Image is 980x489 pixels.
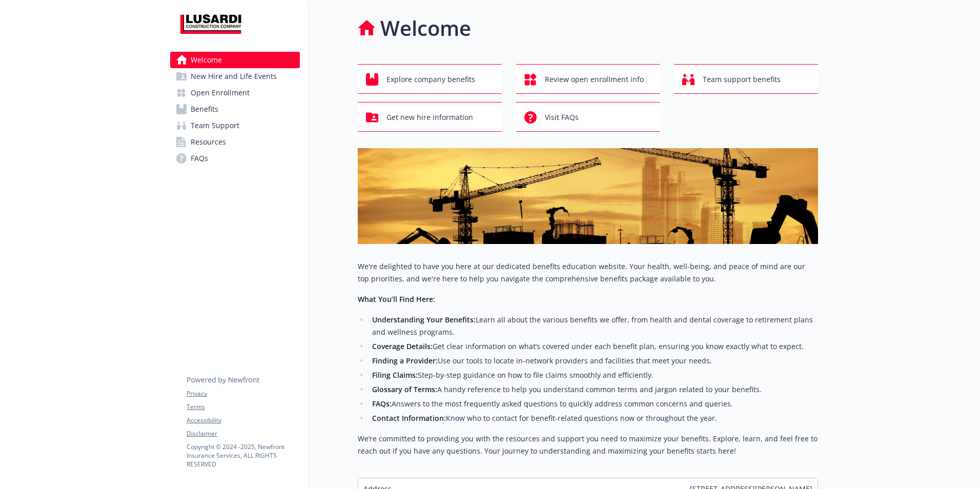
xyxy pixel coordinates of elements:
[191,101,218,117] span: Benefits
[369,383,818,396] li: A handy reference to help you understand common terms and jargon related to your benefits.
[372,384,437,394] strong: Glossary of Terms:
[358,260,818,285] p: We're delighted to have you here at our dedicated benefits education website. Your health, well-b...
[369,355,818,367] li: Use our tools to locate in-network providers and facilities that meet your needs.
[516,64,660,94] button: Review open enrollment info
[674,64,818,94] button: Team support benefits
[372,399,392,409] strong: FAQs:
[358,102,502,132] button: Get new hire information
[191,150,208,167] span: FAQs
[358,433,818,457] p: We’re committed to providing you with the resources and support you need to maximize your benefit...
[187,442,299,468] p: Copyright © 2024 - 2025 , Newfront Insurance Services, ALL RIGHTS RESERVED
[545,70,644,89] span: Review open enrollment info
[170,117,300,134] a: Team Support
[386,108,473,127] span: Get new hire information
[369,340,818,353] li: Get clear information on what’s covered under each benefit plan, ensuring you know exactly what t...
[170,134,300,150] a: Resources
[369,314,818,338] li: Learn all about the various benefits we offer, from health and dental coverage to retirement plan...
[170,101,300,117] a: Benefits
[170,68,300,85] a: New Hire and Life Events
[372,315,476,324] strong: Understanding Your Benefits:
[191,134,226,150] span: Resources
[703,70,781,89] span: Team support benefits
[372,356,438,365] strong: Finding a Provider:
[358,148,818,244] img: overview page banner
[187,402,299,412] a: Terms
[358,64,502,94] button: Explore company benefits
[372,413,446,423] strong: Contact Information:
[372,341,433,351] strong: Coverage Details:
[170,52,300,68] a: Welcome
[187,389,299,398] a: Privacy
[170,85,300,101] a: Open Enrollment
[369,398,818,410] li: Answers to the most frequently asked questions to quickly address common concerns and queries.
[170,150,300,167] a: FAQs
[191,85,250,101] span: Open Enrollment
[369,369,818,381] li: Step-by-step guidance on how to file claims smoothly and efficiently.
[380,13,471,44] h1: Welcome
[372,370,418,380] strong: Filing Claims:
[545,108,579,127] span: Visit FAQs
[369,412,818,424] li: Know who to contact for benefit-related questions now or throughout the year.
[191,117,239,134] span: Team Support
[516,102,660,132] button: Visit FAQs
[191,68,277,85] span: New Hire and Life Events
[358,294,435,304] strong: What You’ll Find Here:
[191,52,222,68] span: Welcome
[187,416,299,425] a: Accessibility
[187,429,299,438] a: Disclaimer
[386,70,475,89] span: Explore company benefits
